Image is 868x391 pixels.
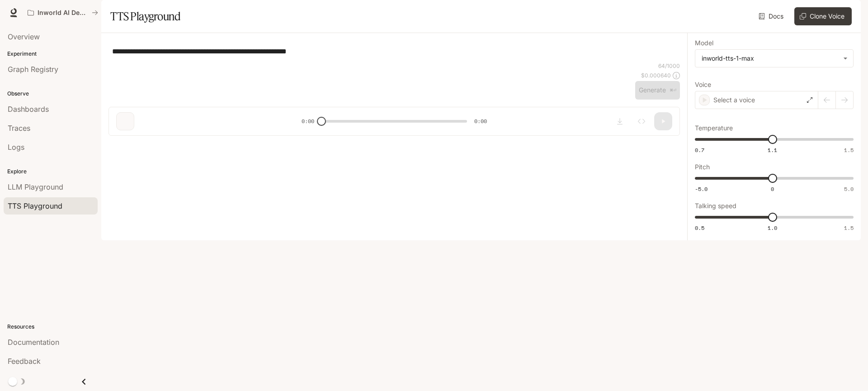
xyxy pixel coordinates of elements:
[771,185,774,193] span: 0
[641,72,671,79] p: $ 0.000640
[695,40,713,46] p: Model
[757,7,787,25] a: Docs
[768,146,777,154] span: 1.1
[794,7,852,25] button: Clone Voice
[844,185,854,193] span: 5.0
[713,95,755,105] p: Select a voice
[110,7,180,25] h1: TTS Playground
[24,4,102,22] button: All workspaces
[844,146,854,154] span: 1.5
[38,9,88,17] p: Inworld AI Demos
[695,81,711,88] p: Voice
[695,146,704,154] span: 0.7
[695,185,708,193] span: -5.0
[695,125,733,131] p: Temperature
[695,164,710,170] p: Pitch
[695,224,704,232] span: 0.5
[695,50,853,67] div: inworld-tts-1-max
[702,54,839,63] div: inworld-tts-1-max
[658,62,680,70] p: 64 / 1000
[844,224,854,232] span: 1.5
[768,224,777,232] span: 1.0
[695,203,736,209] p: Talking speed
